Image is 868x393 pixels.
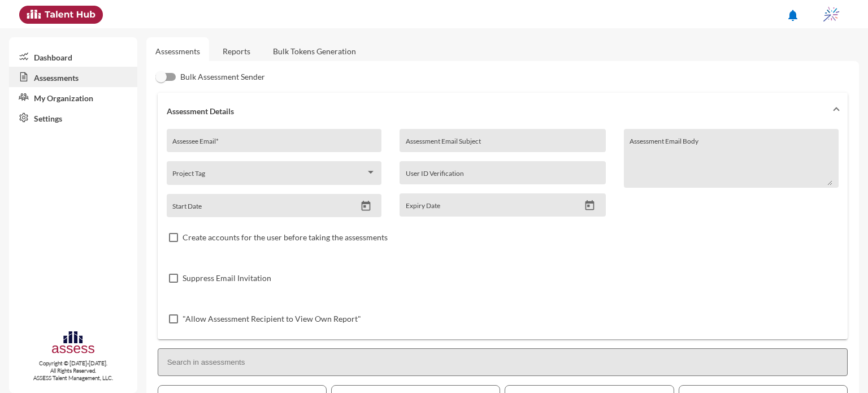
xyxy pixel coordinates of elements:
[9,67,137,87] a: Assessments
[9,87,137,107] a: My Organization
[183,271,271,285] span: Suppress Email Invitation
[580,200,600,211] button: Open calendar
[786,8,800,22] mat-icon: notifications
[9,107,137,128] a: Settings
[180,70,265,84] span: Bulk Assessment Sender
[158,348,848,376] input: Search in assessments
[183,312,361,326] span: "Allow Assessment Recipient to View Own Report"
[183,231,388,244] span: Create accounts for the user before taking the assessments
[158,93,848,129] mat-expansion-panel-header: Assessment Details
[214,37,259,65] a: Reports
[9,46,137,67] a: Dashboard
[356,200,376,212] button: Open calendar
[158,129,848,339] div: Assessment Details
[9,360,137,382] p: Copyright © [DATE]-[DATE]. All Rights Reserved. ASSESS Talent Management, LLC.
[51,330,96,357] img: assesscompany-logo.png
[155,46,200,56] a: Assessments
[264,37,365,65] a: Bulk Tokens Generation
[167,106,825,116] mat-panel-title: Assessment Details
